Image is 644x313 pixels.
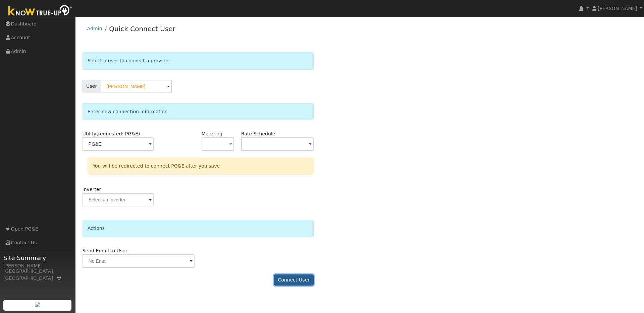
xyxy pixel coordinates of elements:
[88,158,314,175] div: You will be redirected to connect PG&E after you save
[83,254,195,268] input: No Email
[83,52,314,69] div: Select a user to connect a provider
[35,302,40,307] img: retrieve
[5,4,75,19] img: Know True-Up
[83,103,314,120] div: Enter new connection information
[241,130,275,137] label: Rate Schedule
[87,26,102,31] a: Admin
[83,220,314,237] div: Actions
[83,130,140,137] label: Utility
[83,186,101,193] label: Inverter
[598,6,637,11] span: [PERSON_NAME]
[83,193,154,206] input: Select an Inverter
[274,274,314,286] button: Connect User
[109,25,175,33] a: Quick Connect User
[83,247,127,254] label: Send Email to User
[3,253,72,262] span: Site Summary
[3,268,72,282] div: [GEOGRAPHIC_DATA], [GEOGRAPHIC_DATA]
[83,137,154,151] input: Select a Utility
[83,80,101,93] span: User
[3,262,72,269] div: [PERSON_NAME]
[96,131,140,136] span: (requested: PG&E)
[101,80,172,93] input: Select a User
[56,275,62,281] a: Map
[202,130,223,137] label: Metering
